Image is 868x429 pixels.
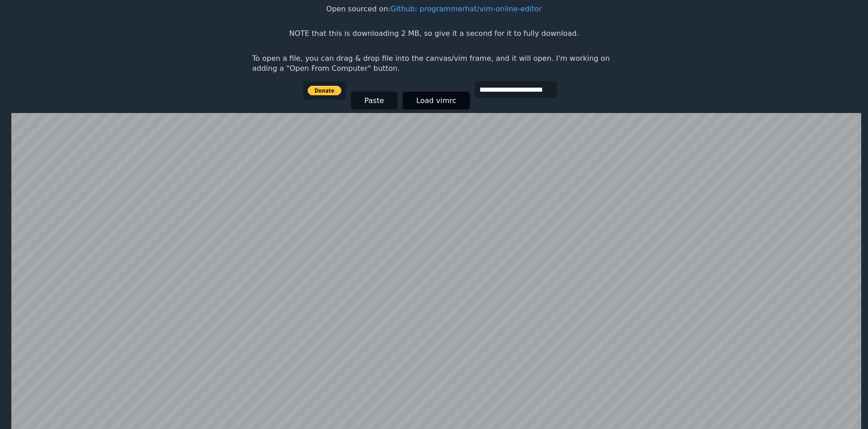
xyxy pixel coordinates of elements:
[326,4,542,14] p: Open sourced on:
[390,5,542,13] a: Github: programmerhat/vim-online-editor
[351,92,398,109] button: Paste
[252,54,616,74] p: To open a file, you can drag & drop file into the canvas/vim frame, and it will open. I'm working...
[289,29,579,39] p: NOTE that this is downloading 2 MB, so give it a second for it to fully download.
[403,92,470,109] button: Load vimrc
